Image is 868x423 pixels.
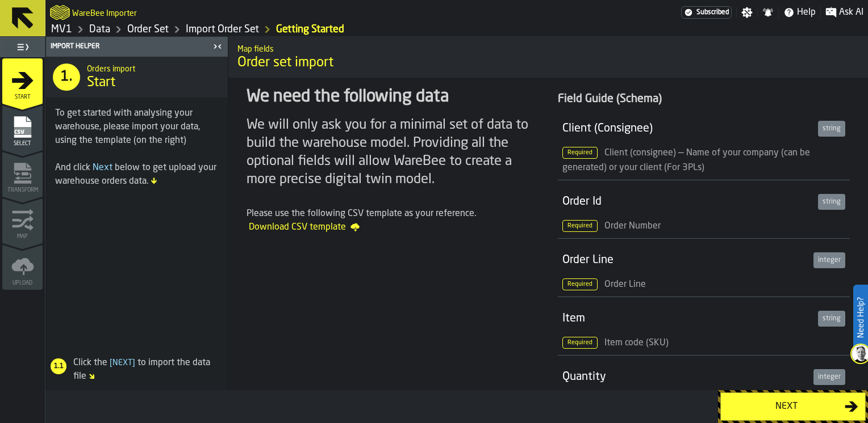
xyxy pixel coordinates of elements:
[55,161,219,188] div: And click below to get upload your warehouse orders data.
[839,6,863,19] span: Ask AI
[728,400,845,413] div: Next
[50,2,70,23] a: logo-header
[797,6,816,19] span: Help
[758,7,778,18] label: button-toggle-Notifications
[562,149,810,172] span: Client (consignee) — Name of your company (can be generated) or your client (For 3PLs)
[813,369,845,385] div: integer
[562,278,598,290] span: Required
[821,6,868,19] label: button-toggle-Ask AI
[228,37,868,78] div: title-Order set import
[249,221,360,235] a: Download CSV template
[2,39,43,55] label: button-toggle-Toggle Full Menu
[818,311,845,327] div: string
[46,356,223,383] div: Click the to import the data file
[237,43,859,54] h2: Sub Title
[276,23,344,36] a: link-to-/wh/i/3ccf57d1-1e0c-4a81-a3bb-c2011c5f0d50/import/orders/
[2,151,43,197] li: menu Transform
[562,252,809,268] div: Order Line
[249,221,360,234] span: Download CSV template
[818,121,845,137] div: string
[562,311,813,327] div: Item
[51,23,72,36] a: link-to-/wh/i/3ccf57d1-1e0c-4a81-a3bb-c2011c5f0d50
[737,7,757,18] label: button-toggle-Settings
[89,23,110,36] a: link-to-/wh/i/3ccf57d1-1e0c-4a81-a3bb-c2011c5f0d50/data
[247,209,476,218] span: Please use the following CSV template as your reference.
[562,220,598,232] span: Required
[2,141,43,147] span: Select
[813,252,845,268] div: integer
[681,6,732,19] a: link-to-/wh/i/3ccf57d1-1e0c-4a81-a3bb-c2011c5f0d50/settings/billing
[720,392,866,421] button: button-Next
[562,121,813,137] div: Client (Consignee)
[46,57,228,98] div: title-Start
[237,54,859,72] span: Order set import
[604,222,661,231] span: Order Number
[562,369,809,385] div: Quantity
[51,362,66,370] span: 1.1
[2,198,43,243] li: menu Map
[110,359,112,367] span: [
[186,23,259,36] a: link-to-/wh/i/3ccf57d1-1e0c-4a81-a3bb-c2011c5f0d50/import/orders/
[87,62,219,74] h2: Sub Title
[2,280,43,286] span: Upload
[2,234,43,240] span: Map
[696,9,729,16] span: Subscribed
[247,87,539,107] div: We need the following data
[604,280,646,289] span: Order Line
[2,244,43,290] li: menu Upload
[779,6,820,19] label: button-toggle-Help
[107,359,137,367] span: Next
[558,91,850,107] div: Field Guide (Schema)
[818,194,845,210] div: string
[53,64,80,91] div: 1.
[72,7,137,18] h2: Sub Title
[854,286,867,349] label: Need Help?
[604,339,669,348] span: Item code (SKU)
[2,187,43,193] span: Transform
[562,194,813,210] div: Order Id
[127,23,169,36] a: link-to-/wh/i/3ccf57d1-1e0c-4a81-a3bb-c2011c5f0d50/data/orders/
[210,40,226,53] label: button-toggle-Close me
[132,359,135,367] span: ]
[50,23,457,36] nav: Breadcrumb
[2,58,43,104] li: menu Start
[48,43,210,50] div: Import Helper
[2,94,43,100] span: Start
[247,116,539,189] div: We will only ask you for a minimal set of data to build the warehouse model. Providing all the op...
[681,6,732,19] div: Menu Subscription
[562,147,598,159] span: Required
[562,337,598,349] span: Required
[55,107,219,147] div: To get started with analysing your warehouse, please import your data, using the template (on the...
[46,37,228,57] header: Import Helper
[2,105,43,150] li: menu Select
[87,74,115,92] span: Start
[93,163,112,172] span: Next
